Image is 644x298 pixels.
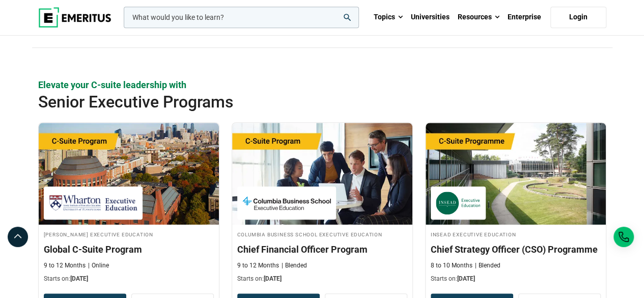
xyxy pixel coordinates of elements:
span: [DATE] [457,275,475,282]
a: Login [550,7,606,28]
p: Elevate your C-suite leadership with [38,78,606,91]
img: Columbia Business School Executive Education [242,192,331,214]
a: Finance Course by Columbia Business School Executive Education - December 8, 2025 Columbia Busine... [232,123,412,289]
h2: Senior Executive Programs [38,92,549,112]
a: Leadership Course by Wharton Executive Education - December 17, 2025 Wharton Executive Education ... [39,123,219,289]
img: Wharton Executive Education [49,192,137,214]
input: woocommerce-product-search-field-0 [124,7,359,28]
p: 9 to 12 Months [44,261,86,270]
a: Leadership Course by INSEAD Executive Education - October 14, 2025 INSEAD Executive Education INS... [426,123,606,289]
span: [DATE] [70,275,88,282]
h3: Chief Financial Officer Program [237,243,407,256]
h3: Global C-Suite Program [44,243,214,256]
h3: Chief Strategy Officer (CSO) Programme [431,243,601,256]
p: Starts on: [237,275,407,283]
p: Starts on: [44,275,214,283]
p: 8 to 10 Months [431,261,472,270]
p: 9 to 12 Months [237,261,279,270]
span: [DATE] [264,275,282,282]
h4: Columbia Business School Executive Education [237,230,407,238]
p: Blended [475,261,500,270]
img: INSEAD Executive Education [436,192,481,214]
img: Chief Strategy Officer (CSO) Programme | Online Leadership Course [426,123,606,225]
p: Blended [282,261,307,270]
img: Chief Financial Officer Program | Online Finance Course [232,123,412,225]
p: Starts on: [431,275,601,283]
p: Online [88,261,109,270]
h4: [PERSON_NAME] Executive Education [44,230,214,238]
img: Global C-Suite Program | Online Leadership Course [39,123,219,225]
h4: INSEAD Executive Education [431,230,601,238]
